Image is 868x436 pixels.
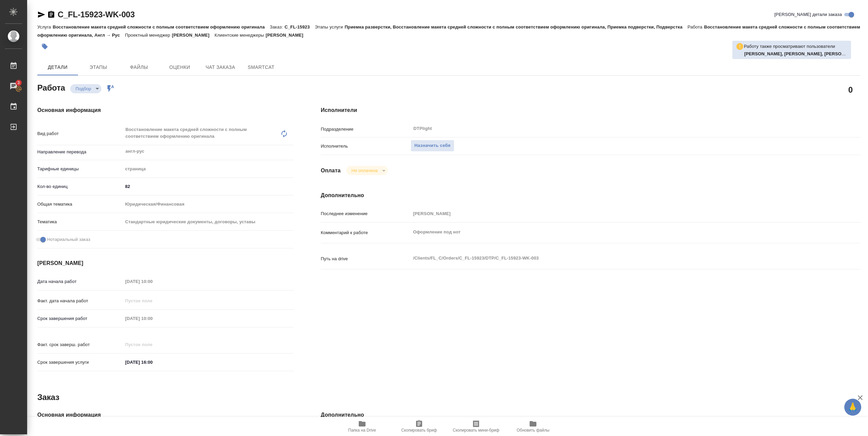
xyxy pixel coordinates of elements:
button: Подбор [74,86,93,92]
h4: Исполнители [321,106,861,114]
textarea: /Clients/FL_C/Orders/C_FL-15923/DTP/C_FL-15923-WK-003 [411,252,815,264]
span: Скопировать мини-бриф [453,428,499,433]
p: Комментарий к работе [321,229,411,236]
span: Чат заказа [204,63,237,72]
p: Приемка разверстки, Восстановление макета средней сложности с полным соответствием оформлению ори... [344,24,687,30]
div: Подбор [346,166,388,175]
p: Факт. дата начала работ [37,298,123,304]
p: Общая тематика [37,201,123,208]
button: 🙏 [844,399,861,416]
h4: Оплата [321,167,341,175]
p: Дата начала работ [37,278,123,285]
span: Оценки [163,63,196,72]
p: Вид работ [37,130,123,137]
p: Тарифные единицы [37,166,123,172]
input: ✎ Введи что-нибудь [123,357,182,367]
p: C_FL-15923 [284,24,315,30]
input: Пустое поле [123,296,182,306]
span: Папка на Drive [348,428,376,433]
a: C_FL-15923-WK-003 [58,10,135,19]
p: Кол-во единиц [37,183,123,190]
h4: [PERSON_NAME] [37,259,294,267]
b: [PERSON_NAME], [PERSON_NAME], [PERSON_NAME] [744,51,862,56]
h2: Работа [37,81,65,93]
button: Скопировать бриф [391,417,448,436]
button: Скопировать ссылку [47,11,55,19]
p: Восстановление макета средней сложности с полным соответствием оформлению оригинала [53,24,270,30]
button: Обновить файлы [505,417,561,436]
span: [PERSON_NAME] детали заказа [774,11,842,18]
p: Проектный менеджер [125,33,172,38]
a: 3 [2,78,25,95]
p: Носкова Анна, Васильева Ольга, Гусельников Роман [744,51,848,57]
h4: Дополнительно [321,191,861,200]
p: Направление перевода [37,149,123,155]
input: Пустое поле [123,277,182,286]
textarea: Оформление под нот [411,226,815,238]
input: ✎ Введи что-нибудь [123,182,294,191]
button: Скопировать ссылку для ЯМессенджера [37,11,45,19]
p: Клиентские менеджеры [215,33,266,38]
p: Работа [688,24,704,30]
div: Юридическая/Финансовая [123,198,294,210]
p: Работу также просматривают пользователи [744,43,835,50]
h4: Основная информация [37,106,294,114]
button: Добавить тэг [37,39,52,54]
span: 3 [13,79,24,86]
h2: 0 [848,84,853,95]
div: Подбор [70,84,101,93]
p: [PERSON_NAME] [266,33,309,38]
div: страница [123,163,294,175]
p: Последнее изменение [321,210,411,217]
p: Услуга [37,24,53,30]
button: Назначить себя [411,140,454,152]
span: 🙏 [847,400,859,414]
p: Путь на drive [321,255,411,262]
p: Исполнитель [321,143,411,150]
button: Не оплачена [350,168,380,173]
p: Подразделение [321,126,411,133]
span: Обновить файлы [517,428,550,433]
input: Пустое поле [411,209,815,219]
span: Нотариальный заказ [47,236,90,243]
button: Папка на Drive [334,417,391,436]
div: Стандартные юридические документы, договоры, уставы [123,216,294,228]
input: Пустое поле [123,314,182,323]
span: Детали [41,63,74,72]
p: Тематика [37,219,123,225]
input: Пустое поле [123,340,182,349]
p: Заказ: [270,24,284,30]
h4: Дополнительно [321,411,861,419]
span: Скопировать бриф [401,428,437,433]
p: Срок завершения услуги [37,359,123,366]
button: Скопировать мини-бриф [448,417,505,436]
span: Этапы [82,63,115,72]
span: Файлы [123,63,155,72]
h4: Основная информация [37,411,294,419]
p: [PERSON_NAME] [172,33,215,38]
p: Этапы услуги [315,24,345,30]
p: Факт. срок заверш. работ [37,341,123,348]
span: SmartCat [245,63,277,72]
h2: Заказ [37,392,59,403]
span: Назначить себя [414,142,450,150]
p: Срок завершения работ [37,315,123,322]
